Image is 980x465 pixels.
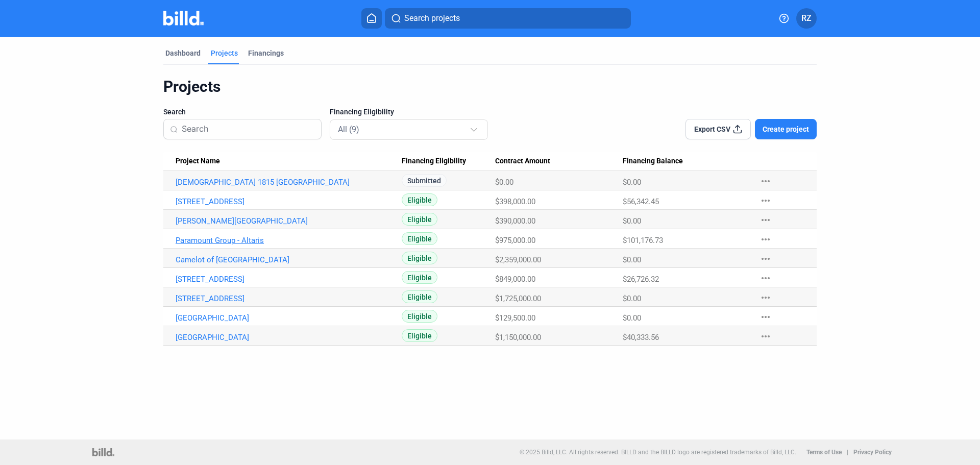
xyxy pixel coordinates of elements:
span: $1,150,000.00 [495,333,541,342]
span: $1,725,000.00 [495,294,541,303]
span: Eligible [402,310,437,323]
div: Contract Amount [495,157,623,166]
span: Eligible [402,290,437,303]
mat-select-trigger: All (9) [338,125,359,134]
span: Financing Balance [623,157,683,166]
a: [GEOGRAPHIC_DATA] [176,333,402,342]
span: $56,342.45 [623,197,659,206]
span: Project Name [176,157,220,166]
div: Financing Balance [623,157,749,166]
mat-icon: more_horiz [759,175,772,187]
a: [STREET_ADDRESS] [176,197,402,206]
input: Search [182,118,315,140]
mat-icon: more_horiz [759,330,772,342]
a: Camelot of [GEOGRAPHIC_DATA] [176,255,402,264]
mat-icon: more_horiz [759,233,772,246]
mat-icon: more_horiz [759,272,772,284]
a: [STREET_ADDRESS] [176,275,402,284]
span: Eligible [402,213,437,226]
a: [PERSON_NAME][GEOGRAPHIC_DATA] [176,216,402,226]
button: Export CSV [685,119,751,139]
span: Search projects [404,12,460,25]
div: Financing Eligibility [402,157,496,166]
div: Projects [163,77,817,96]
span: $0.00 [623,255,641,264]
span: Financing Eligibility [402,157,466,166]
mat-icon: more_horiz [759,214,772,226]
img: logo [92,448,114,456]
span: $975,000.00 [495,236,535,245]
span: $390,000.00 [495,216,535,226]
span: $101,176.73 [623,236,663,245]
div: Project Name [176,157,402,166]
mat-icon: more_horiz [759,253,772,265]
span: $0.00 [623,216,641,226]
mat-icon: more_horiz [759,194,772,207]
span: Search [163,107,186,117]
b: Privacy Policy [853,449,892,456]
span: $398,000.00 [495,197,535,206]
span: Eligible [402,232,437,245]
span: Create project [763,124,809,134]
span: $0.00 [623,178,641,187]
a: Paramount Group - Altaris [176,236,402,245]
span: Export CSV [694,124,730,134]
span: RZ [801,12,812,25]
span: Contract Amount [495,157,550,166]
span: Submitted [402,174,447,187]
button: Create project [755,119,817,139]
span: Eligible [402,252,437,264]
span: Eligible [402,329,437,342]
span: $0.00 [623,294,641,303]
button: Search projects [385,8,631,29]
div: Projects [211,48,238,58]
a: [GEOGRAPHIC_DATA] [176,313,402,323]
span: Financing Eligibility [330,107,394,117]
span: $129,500.00 [495,313,535,323]
a: [DEMOGRAPHIC_DATA] 1815 [GEOGRAPHIC_DATA] [176,178,402,187]
span: $40,333.56 [623,333,659,342]
p: | [847,449,848,456]
div: Dashboard [165,48,201,58]
mat-icon: more_horiz [759,291,772,304]
span: Eligible [402,193,437,206]
span: $26,726.32 [623,275,659,284]
a: [STREET_ADDRESS] [176,294,402,303]
span: $2,359,000.00 [495,255,541,264]
mat-icon: more_horiz [759,311,772,323]
div: Financings [248,48,284,58]
span: $0.00 [623,313,641,323]
span: Eligible [402,271,437,284]
span: $0.00 [495,178,513,187]
button: RZ [796,8,817,29]
img: Billd Company Logo [163,11,204,26]
p: © 2025 Billd, LLC. All rights reserved. BILLD and the BILLD logo are registered trademarks of Bil... [520,449,796,456]
b: Terms of Use [806,449,842,456]
span: $849,000.00 [495,275,535,284]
